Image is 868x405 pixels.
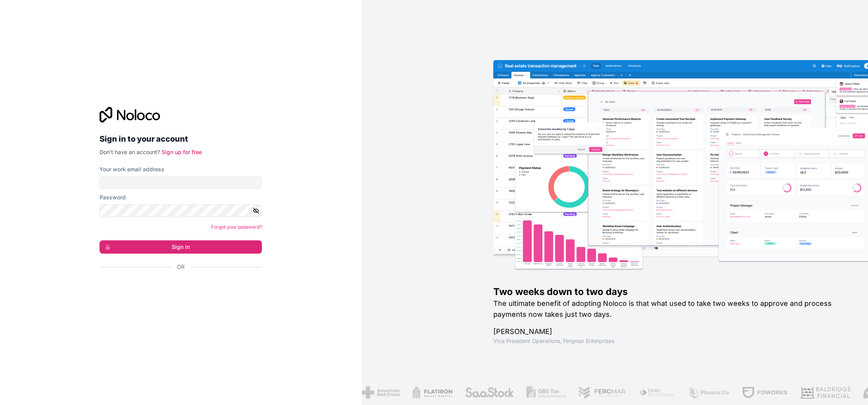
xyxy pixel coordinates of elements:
h1: Vice President Operations , Fergmar Enterprises [493,337,843,345]
img: /assets/baldridge-DxmPIwAm.png [800,386,850,399]
span: Or [177,263,185,271]
img: /assets/gbstax-C-GtDUiK.png [526,386,566,399]
img: /assets/flatiron-C8eUkumj.png [411,386,452,399]
label: Your work email address [100,165,164,173]
img: /assets/saastock-C6Zbiodz.png [464,386,514,399]
h2: Sign in to your account [100,132,262,146]
img: /assets/phoenix-BREaitsQ.png [687,386,729,399]
a: Forgot your password? [211,224,262,230]
img: /assets/fiera-fwj2N5v4.png [638,386,675,399]
h2: The ultimate benefit of adopting Noloco is that what used to take two weeks to approve and proces... [493,298,843,320]
input: Email address [100,176,262,189]
img: /assets/fdworks-Bi04fVtw.png [742,386,787,399]
button: Sign in [100,240,262,254]
input: Password [100,204,262,217]
img: /assets/american-red-cross-BAupjrZR.png [361,386,399,399]
h1: Two weeks down to two days [493,286,843,298]
label: Password [100,194,126,201]
h1: [PERSON_NAME] [493,326,843,337]
span: Don't have an account? [100,149,160,155]
a: Sign up for free [162,149,202,155]
img: /assets/fergmar-CudnrXN5.png [578,386,626,399]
